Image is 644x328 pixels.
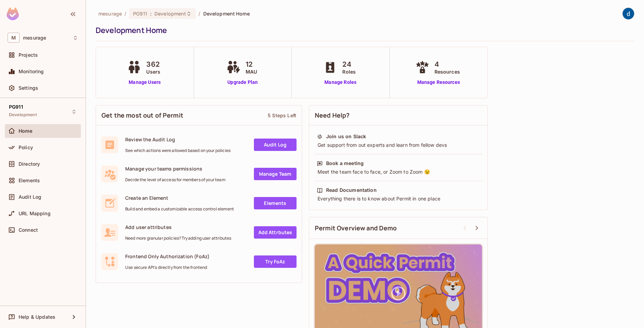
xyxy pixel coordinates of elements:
span: PG911 [9,104,23,110]
div: Join us on Slack [326,133,366,140]
img: dev 911gcl [623,8,634,19]
a: Add Attrbutes [254,226,297,239]
div: Development Home [96,25,631,35]
span: Review the Audit Log [125,136,230,143]
div: Get support from out experts and learn from fellow devs [317,142,480,149]
a: Audit Log [254,139,297,151]
span: PG911 [133,10,147,17]
div: Everything there is to know about Permit in one place [317,195,480,202]
span: Manage your teams permissions [125,165,225,172]
span: : [150,11,152,17]
span: Create an Element [125,195,234,201]
li: / [125,10,126,17]
span: Decide the level of access for members of your team [125,177,225,183]
span: Settings [19,85,38,91]
span: Monitoring [19,69,44,74]
a: Try FoAz [254,255,297,268]
span: Resources [434,68,460,75]
div: Meet the team face to face, or Zoom to Zoom 😉 [317,168,480,175]
a: Manage Resources [414,79,463,86]
span: Development [154,10,186,17]
span: Connect [19,227,38,233]
span: Need Help? [315,111,350,120]
span: M [8,33,20,43]
div: Book a meeting [326,160,364,167]
span: 12 [246,59,257,69]
span: Workspace: mesurage [23,35,46,41]
span: Projects [19,52,38,58]
span: Permit Overview and Demo [315,224,397,232]
span: Directory [19,161,40,167]
li: / [198,10,200,17]
span: MAU [246,68,257,75]
img: SReyMgAAAABJRU5ErkJggg== [7,8,19,20]
span: Roles [342,68,356,75]
span: Need more granular policies? Try adding user attributes [125,236,231,241]
span: See which actions were allowed based on your policies [125,148,230,153]
span: 4 [434,59,460,69]
a: Manage Team [254,168,297,180]
span: Audit Log [19,194,41,200]
div: 5 Steps Left [268,112,296,119]
span: URL Mapping [19,211,51,216]
a: Elements [254,197,297,209]
span: Users [146,68,160,75]
a: Manage Users [126,79,164,86]
span: Build and embed a customizable access control element [125,206,234,212]
span: Help & Updates [19,314,55,320]
a: Manage Roles [322,79,359,86]
a: Upgrade Plan [225,79,260,86]
span: Development [9,112,37,118]
span: Use secure API's directly from the frontend [125,265,210,270]
span: Elements [19,178,40,183]
span: Development Home [203,10,250,17]
span: 362 [146,59,160,69]
span: Frontend Only Authorization (FoAz) [125,253,210,260]
span: Add user attributes [125,224,231,230]
span: Policy [19,145,33,150]
span: Home [19,128,33,134]
div: Read Documentation [326,187,377,194]
span: Get the most out of Permit [101,111,183,120]
span: 24 [342,59,356,69]
span: the active workspace [98,10,122,17]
